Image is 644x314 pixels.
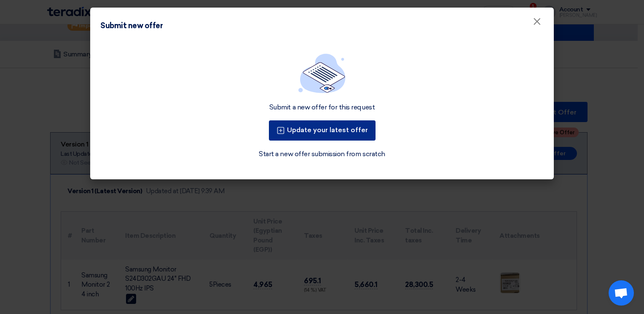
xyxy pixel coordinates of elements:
[269,120,376,141] button: Update your latest offer
[100,20,163,32] div: Submit new offer
[526,13,548,30] button: Close
[259,149,385,159] a: Start a new offer submission from scratch
[533,15,541,32] span: ×
[269,103,375,112] div: Submit a new offer for this request
[609,280,634,306] div: Open chat
[298,53,346,93] img: empty_state_list.svg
